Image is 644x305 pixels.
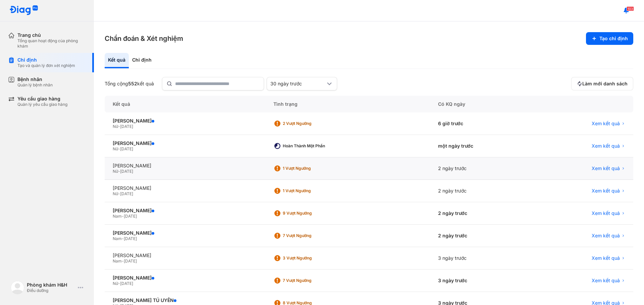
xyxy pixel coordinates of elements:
[592,143,620,149] span: Xem kết quả
[283,188,336,194] div: 1 Vượt ngưỡng
[17,63,75,68] div: Tạo và quản lý đơn xét nghiệm
[105,81,154,87] div: Tổng cộng kết quả
[105,34,183,43] h3: Chẩn đoán & Xét nghiệm
[430,112,533,135] div: 6 giờ trước
[430,270,533,292] div: 3 ngày trước
[113,124,118,129] span: Nữ
[430,202,533,225] div: 2 ngày trước
[118,191,120,196] span: -
[586,32,633,45] button: Tạo chỉ định
[592,121,620,127] span: Xem kết quả
[283,166,336,171] div: 1 Vượt ngưỡng
[17,82,53,88] div: Quản lý bệnh nhân
[283,143,336,149] div: Hoàn thành một phần
[120,169,133,174] span: [DATE]
[283,233,336,238] div: 7 Vượt ngưỡng
[113,163,257,169] div: [PERSON_NAME]
[129,53,155,68] div: Chỉ định
[113,236,122,241] span: Nam
[128,81,137,86] span: 552
[27,288,75,293] div: Điều dưỡng
[105,53,129,68] div: Kết quả
[17,102,67,107] div: Quản lý yêu cầu giao hàng
[17,32,86,38] div: Trang chủ
[17,38,86,49] div: Tổng quan hoạt động của phòng khám
[430,96,533,112] div: Có KQ ngày
[118,146,120,151] span: -
[592,210,620,216] span: Xem kết quả
[430,225,533,247] div: 2 ngày trước
[9,5,38,16] img: logo
[113,214,122,219] span: Nam
[283,278,336,283] div: 7 Vượt ngưỡng
[120,191,133,196] span: [DATE]
[265,96,430,112] div: Tình trạng
[17,57,75,63] div: Chỉ định
[430,157,533,180] div: 2 ngày trước
[592,233,620,239] span: Xem kết quả
[120,281,133,286] span: [DATE]
[113,281,118,286] span: Nữ
[582,81,628,87] span: Làm mới danh sách
[627,6,634,11] span: 103
[113,208,257,214] div: [PERSON_NAME]
[122,258,124,263] span: -
[283,121,336,126] div: 2 Vượt ngưỡng
[430,247,533,270] div: 3 ngày trước
[118,169,120,174] span: -
[17,96,67,102] div: Yêu cầu giao hàng
[113,275,257,281] div: [PERSON_NAME]
[113,297,257,303] div: [PERSON_NAME] TÚ UYÊN
[283,211,336,216] div: 9 Vượt ngưỡng
[430,135,533,157] div: một ngày trước
[118,124,120,129] span: -
[124,214,137,219] span: [DATE]
[122,236,124,241] span: -
[27,282,75,288] div: Phòng khám H&H
[113,146,118,151] span: Nữ
[113,191,118,196] span: Nữ
[124,236,137,241] span: [DATE]
[571,77,633,90] button: Làm mới danh sách
[113,230,257,236] div: [PERSON_NAME]
[105,96,265,112] div: Kết quả
[120,124,133,129] span: [DATE]
[17,76,53,82] div: Bệnh nhân
[113,185,257,191] div: [PERSON_NAME]
[113,169,118,174] span: Nữ
[122,214,124,219] span: -
[592,188,620,194] span: Xem kết quả
[118,281,120,286] span: -
[113,118,257,124] div: [PERSON_NAME]
[120,146,133,151] span: [DATE]
[113,140,257,146] div: [PERSON_NAME]
[592,255,620,261] span: Xem kết quả
[592,278,620,284] span: Xem kết quả
[11,281,24,294] img: logo
[113,252,257,258] div: [PERSON_NAME]
[113,258,122,263] span: Nam
[124,258,137,263] span: [DATE]
[270,81,325,87] div: 30 ngày trước
[592,165,620,171] span: Xem kết quả
[283,255,336,261] div: 3 Vượt ngưỡng
[430,180,533,202] div: 2 ngày trước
